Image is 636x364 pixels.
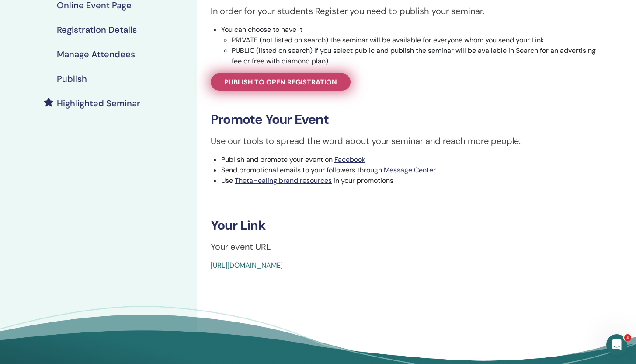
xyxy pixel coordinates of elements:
[211,134,607,147] p: Use our tools to spread the word about your seminar and reach more people:
[334,155,365,164] a: Facebook
[57,49,135,59] h4: Manage Attendees
[211,240,607,253] p: Your event URL
[221,154,607,165] li: Publish and promote your event on
[57,98,140,108] h4: Highlighted Seminar
[624,334,631,341] span: 1
[232,35,607,45] li: PRIVATE (not listed on search) the seminar will be available for everyone whom you send your Link.
[232,45,607,66] li: PUBLIC (listed on search) If you select public and publish the seminar will be available in Searc...
[211,261,283,270] a: [URL][DOMAIN_NAME]
[57,24,137,35] h4: Registration Details
[211,73,351,91] a: Publish to open registration
[211,112,607,127] h3: Promote Your Event
[211,217,607,233] h3: Your Link
[221,24,607,66] li: You can choose to have it
[606,334,627,355] iframe: Intercom live chat
[224,77,337,87] span: Publish to open registration
[221,175,607,186] li: Use in your promotions
[211,4,607,17] p: In order for your students Register you need to publish your seminar.
[384,165,436,175] a: Message Center
[235,176,332,185] a: ThetaHealing brand resources
[221,165,607,175] li: Send promotional emails to your followers through
[57,73,87,84] h4: Publish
